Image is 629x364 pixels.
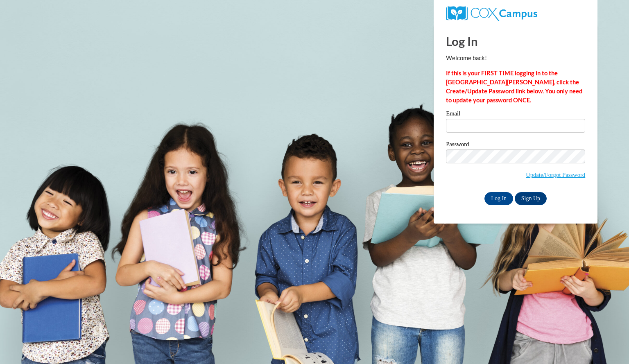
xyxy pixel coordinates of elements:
[446,9,537,16] a: COX Campus
[515,192,547,205] a: Sign Up
[446,111,585,119] label: Email
[484,192,513,205] input: Log In
[446,54,585,63] p: Welcome back!
[526,172,585,178] a: Update/Forgot Password
[446,6,537,21] img: COX Campus
[446,141,585,149] label: Password
[446,70,582,104] strong: If this is your FIRST TIME logging in to the [GEOGRAPHIC_DATA][PERSON_NAME], click the Create/Upd...
[446,33,585,50] h1: Log In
